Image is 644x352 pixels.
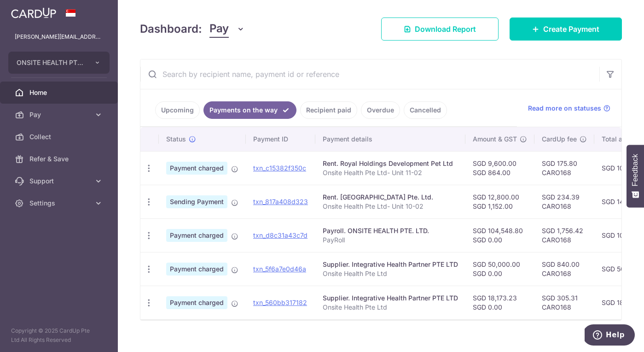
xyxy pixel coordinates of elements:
[29,88,90,97] span: Home
[534,151,594,185] td: SGD 175.80 CARO168
[155,101,200,119] a: Upcoming
[323,235,458,245] p: PayRoll
[166,229,227,242] span: Payment charged
[602,135,632,144] span: Total amt.
[29,154,90,164] span: Refer & Save
[209,20,229,38] span: Pay
[465,218,534,252] td: SGD 104,548.80 SGD 0.00
[465,252,534,286] td: SGD 50,000.00 SGD 0.00
[253,164,306,172] a: txn_c15382f350c
[534,286,594,319] td: SGD 305.31 CARO168
[465,286,534,319] td: SGD 18,173.23 SGD 0.00
[246,127,315,151] th: Payment ID
[534,185,594,218] td: SGD 234.39 CARO168
[323,303,458,312] p: Onsite Health Pte Ltd
[631,154,639,186] span: Feedback
[29,110,90,119] span: Pay
[166,296,227,309] span: Payment charged
[15,32,103,41] p: [PERSON_NAME][EMAIL_ADDRESS][PERSON_NAME][DOMAIN_NAME]
[166,162,227,175] span: Payment charged
[510,18,622,41] a: Create Payment
[528,104,601,113] span: Read more on statuses
[166,135,186,144] span: Status
[203,101,296,119] a: Payments on the way
[323,193,458,202] div: Rent. [GEOGRAPHIC_DATA] Pte. Ltd.
[415,23,476,35] span: Download Report
[253,198,308,205] a: txn_817a408d323
[534,252,594,286] td: SGD 840.00 CARO168
[17,58,85,67] span: ONSITE HEALTH PTE. LTD.
[465,185,534,218] td: SGD 12,800.00 SGD 1,152.00
[323,159,458,168] div: Rent. Royal Holdings Development Pet Ltd
[29,132,90,141] span: Collect
[8,52,110,74] button: ONSITE HEALTH PTE. LTD.
[534,218,594,252] td: SGD 1,756.42 CARO168
[166,195,227,208] span: Sending Payment
[381,18,499,41] a: Download Report
[323,260,458,269] div: Supplier. Integrative Health Partner PTE LTD
[585,324,635,347] iframe: Opens a widget where you can find more information
[473,135,517,144] span: Amount & GST
[253,265,306,273] a: txn_5f6a7e0d46a
[140,21,202,37] h4: Dashboard:
[323,168,458,177] p: Onsite Health Pte Ltd- Unit 11-02
[323,269,458,278] p: Onsite Health Pte Ltd
[528,104,610,113] a: Read more on statuses
[29,176,90,186] span: Support
[253,231,307,239] a: txn_d8c31a43c7d
[209,20,245,38] button: Pay
[300,101,357,119] a: Recipient paid
[315,127,465,151] th: Payment details
[253,299,307,306] a: txn_560bb317182
[323,226,458,235] div: Payroll. ONSITE HEALTH PTE. LTD.
[140,59,599,89] input: Search by recipient name, payment id or reference
[542,135,577,144] span: CardUp fee
[361,101,400,119] a: Overdue
[465,151,534,185] td: SGD 9,600.00 SGD 864.00
[627,145,644,207] button: Feedback - Show survey
[11,7,56,18] img: CardUp
[404,101,447,119] a: Cancelled
[543,23,599,35] span: Create Payment
[323,293,458,303] div: Supplier. Integrative Health Partner PTE LTD
[166,263,227,276] span: Payment charged
[29,199,90,208] span: Settings
[323,202,458,211] p: Onsite Health Pte Ltd- Unit 10-02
